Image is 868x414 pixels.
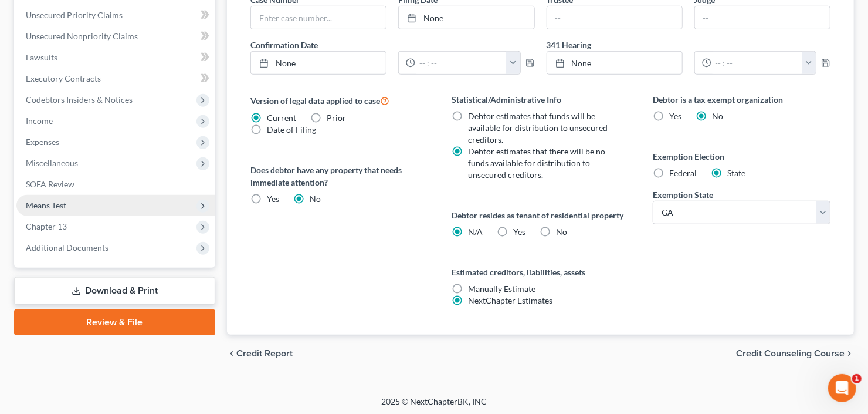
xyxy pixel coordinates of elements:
span: Manually Estimate [468,284,535,294]
span: Income [26,116,53,126]
span: Executory Contracts [26,73,101,83]
span: Miscellaneous [26,158,78,168]
span: Lawsuits [26,52,57,62]
input: -- : -- [415,52,507,74]
label: Statistical/Administrative Info [452,93,629,106]
input: -- [695,6,830,29]
span: Unsecured Nonpriority Claims [26,31,138,41]
span: Expenses [26,137,59,147]
span: Prior [327,113,346,123]
span: Means Test [26,200,66,210]
span: 1 [852,374,862,383]
a: Download & Print [14,277,215,305]
a: None [251,52,386,74]
input: -- : -- [711,52,803,74]
label: Debtor is a tax exempt organization [653,93,830,106]
label: Exemption State [653,189,713,201]
span: Yes [669,111,681,121]
a: Executory Contracts [16,68,215,89]
span: Yes [513,227,525,237]
span: Current [267,113,296,123]
i: chevron_left [227,349,236,358]
a: None [399,6,534,29]
span: Codebtors Insiders & Notices [26,95,133,105]
label: 341 Hearing [541,39,837,51]
label: Confirmation Date [245,39,541,51]
a: Unsecured Nonpriority Claims [16,26,215,47]
button: chevron_left Credit Report [227,349,293,358]
span: State [727,168,745,178]
span: Yes [267,194,279,204]
a: Unsecured Priority Claims [16,5,215,26]
span: Federal [669,168,697,178]
span: Chapter 13 [26,221,67,231]
label: Version of legal data applied to case [250,93,428,107]
i: chevron_right [845,349,854,358]
span: N/A [468,227,483,237]
a: Review & File [14,309,215,335]
span: No [712,111,723,121]
a: Lawsuits [16,47,215,68]
label: Estimated creditors, liabilities, assets [452,266,629,278]
span: Additional Documents [26,243,108,253]
input: Enter case number... [251,6,386,29]
label: Exemption Election [653,150,830,163]
label: Does debtor have any property that needs immediate attention? [250,164,428,189]
a: None [547,52,682,74]
span: No [556,227,567,237]
input: -- [547,6,682,29]
label: Debtor resides as tenant of residential property [452,209,629,221]
span: Date of Filing [267,124,316,134]
iframe: Intercom live chat [828,374,856,402]
span: Debtor estimates that there will be no funds available for distribution to unsecured creditors. [468,146,605,180]
span: No [310,194,321,204]
span: SOFA Review [26,179,74,189]
span: NextChapter Estimates [468,295,552,305]
span: Credit Counseling Course [736,349,845,358]
span: Debtor estimates that funds will be available for distribution to unsecured creditors. [468,111,608,144]
span: Credit Report [236,349,293,358]
a: SOFA Review [16,174,215,195]
button: Credit Counseling Course chevron_right [736,349,854,358]
span: Unsecured Priority Claims [26,10,123,20]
